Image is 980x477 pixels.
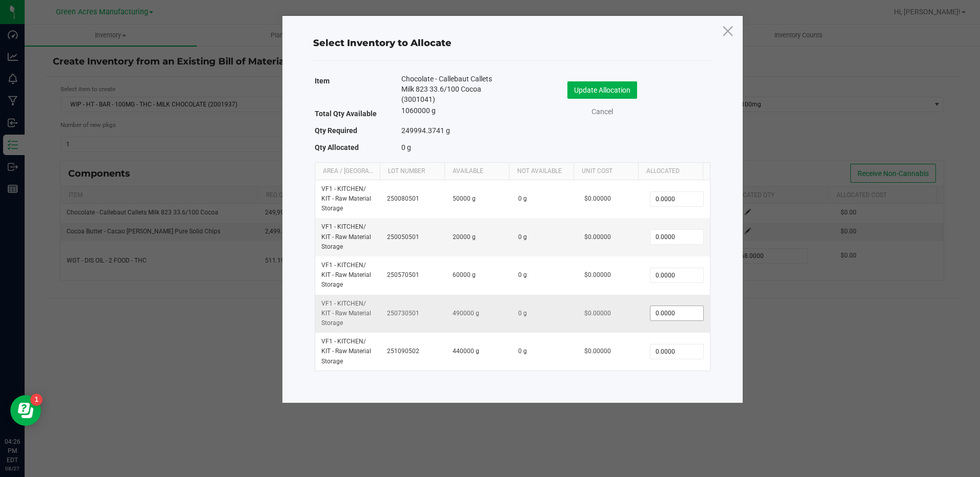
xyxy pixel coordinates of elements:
span: 50000 g [453,195,476,202]
th: Area / [GEOGRAPHIC_DATA] [315,163,380,180]
span: $0.00000 [584,348,611,355]
iframe: Resource center unread badge [30,394,43,406]
label: Total Qty Available [315,106,377,121]
span: 490000 g [453,310,479,317]
span: Select Inventory to Allocate [313,37,452,49]
label: Qty Allocated [315,140,359,155]
span: 249994.3741 g [401,126,450,135]
span: $0.00000 [584,310,611,317]
span: 60000 g [453,271,476,278]
td: 250570501 [381,256,446,295]
span: 0 g [401,143,411,151]
td: 250730501 [381,295,446,333]
span: $0.00000 [584,233,611,241]
td: 251090502 [381,333,446,371]
span: 0 g [518,271,527,278]
span: 0 g [518,195,527,202]
span: $0.00000 [584,195,611,202]
span: Chocolate - Callebaut Callets Milk 823 33.6/100 Cocoa (3001041) [401,74,497,104]
iframe: Resource center [10,395,41,426]
span: 0 g [518,310,527,317]
a: Cancel [582,106,623,117]
td: 250050501 [381,218,446,256]
span: VF1 - KITCHEN / KIT - Raw Material Storage [321,338,371,364]
span: 0 g [518,233,527,241]
span: VF1 - KITCHEN / KIT - Raw Material Storage [321,223,371,250]
span: 0 g [518,348,527,355]
span: $0.00000 [584,271,611,278]
span: 440000 g [453,348,479,355]
span: VF1 - KITCHEN / KIT - Raw Material Storage [321,262,371,288]
th: Not Available [509,163,574,180]
span: 1060000 g [401,106,436,115]
span: VF1 - KITCHEN / KIT - Raw Material Storage [321,300,371,327]
label: Qty Required [315,123,357,138]
th: Unit Cost [574,163,638,180]
td: 250080501 [381,180,446,219]
th: Available [444,163,509,180]
th: Lot Number [380,163,444,180]
span: VF1 - KITCHEN / KIT - Raw Material Storage [321,185,371,212]
span: 20000 g [453,233,476,241]
th: Allocated [638,163,703,180]
label: Item [315,74,330,88]
button: Update Allocation [567,81,637,99]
